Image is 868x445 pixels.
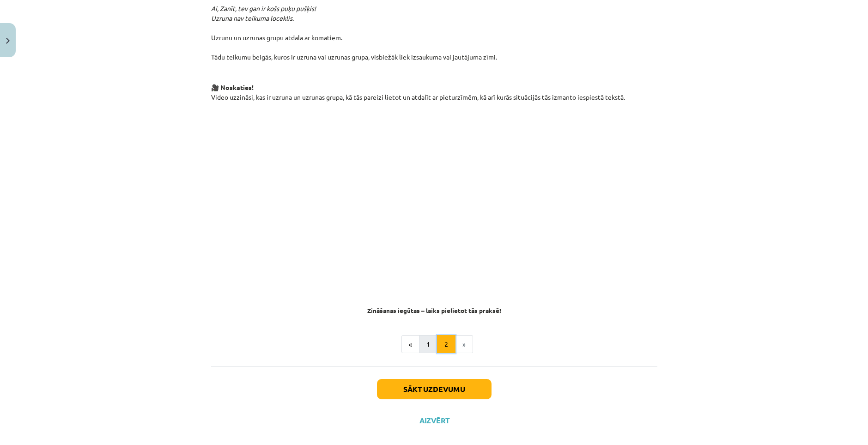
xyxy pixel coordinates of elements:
img: icon-close-lesson-0947bae3869378f0d4975bcd49f059093ad1ed9edebbc8119c70593378902aed.svg [6,38,10,44]
button: Sākt uzdevumu [377,379,492,399]
button: Aizvērt [417,416,452,425]
button: 1 [419,335,437,354]
button: 2 [437,335,455,354]
em: Ai, Zanīt, tev gan ir košs puķu pušķis! Uzruna nav teikuma loceklis [211,4,316,22]
button: « [401,335,419,354]
p: Video uzzināsi, kas ir uzruna un uzrunas grupa, kā tās pareizi lietot un atdalīt ar pieturzīmēm, ... [211,83,657,102]
strong: Zināšanas iegūtas – laiks pielietot tās praksē! [367,306,501,314]
strong: 🎥 Noskaties! [211,83,254,91]
nav: Page navigation example [211,335,657,354]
